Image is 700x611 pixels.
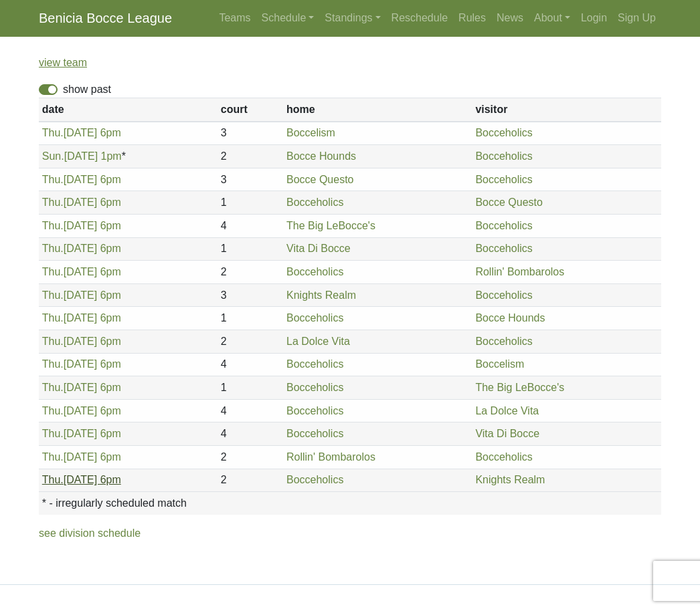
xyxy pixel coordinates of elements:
[286,452,375,463] a: Rollin' Bombarolos
[42,243,121,255] a: Thu.[DATE] 6pm
[42,151,64,162] span: Sun.
[475,406,539,417] a: La Dolce Vita
[39,493,661,515] th: * - irregularly scheduled match
[217,469,283,493] td: 2
[529,5,576,32] a: About
[475,243,532,255] a: Bocceholics
[286,151,356,162] a: Bocce Hounds
[42,197,64,209] span: Thu.
[63,82,111,98] label: show past
[42,336,64,348] span: Thu.
[217,423,283,447] td: 4
[217,330,283,354] td: 2
[42,382,64,394] span: Thu.
[286,475,343,486] a: Bocceholics
[42,452,121,463] a: Thu.[DATE] 6pm
[42,475,64,486] span: Thu.
[39,99,217,122] th: date
[42,197,121,209] a: Thu.[DATE] 6pm
[612,5,661,32] a: Sign Up
[42,290,121,301] a: Thu.[DATE] 6pm
[42,359,121,370] a: Thu.[DATE] 6pm
[217,400,283,423] td: 4
[475,382,564,394] a: The Big LeBocce's
[217,99,283,122] th: court
[42,243,64,255] span: Thu.
[217,146,283,169] td: 2
[286,290,356,301] a: Knights Realm
[286,429,343,440] a: Bocceholics
[39,57,87,69] a: view team
[475,336,532,348] a: Bocceholics
[42,151,122,162] a: Sun.[DATE] 1pm
[475,313,545,324] a: Bocce Hounds
[42,221,64,232] span: Thu.
[475,290,532,301] a: Bocceholics
[42,406,64,417] span: Thu.
[491,5,529,32] a: News
[217,122,283,146] td: 3
[475,452,532,463] a: Bocceholics
[286,174,354,186] a: Bocce Questo
[217,354,283,377] td: 4
[42,267,121,278] a: Thu.[DATE] 6pm
[217,308,283,331] td: 1
[286,313,343,324] a: Bocceholics
[217,261,283,285] td: 2
[475,174,532,186] a: Bocceholics
[286,197,343,209] a: Bocceholics
[42,313,64,324] span: Thu.
[42,475,121,486] a: Thu.[DATE] 6pm
[472,99,661,122] th: visitor
[42,267,64,278] span: Thu.
[286,267,343,278] a: Bocceholics
[39,5,172,32] a: Benicia Bocce League
[42,382,121,394] a: Thu.[DATE] 6pm
[475,475,545,486] a: Knights Realm
[475,128,532,139] a: Bocceholics
[475,151,532,162] a: Bocceholics
[42,313,121,324] a: Thu.[DATE] 6pm
[217,446,283,469] td: 2
[42,452,64,463] span: Thu.
[217,284,283,308] td: 3
[453,5,491,32] a: Rules
[475,429,539,440] a: Vita Di Bocce
[286,221,375,232] a: The Big LeBocce's
[256,5,320,32] a: Schedule
[42,429,64,440] span: Thu.
[286,243,351,255] a: Vita Di Bocce
[475,359,524,370] a: Boccelism
[283,99,472,122] th: home
[286,128,335,139] a: Boccelism
[286,359,343,370] a: Bocceholics
[286,336,350,348] a: La Dolce Vita
[213,5,256,32] a: Teams
[42,174,121,186] a: Thu.[DATE] 6pm
[217,377,283,400] td: 1
[42,128,121,139] a: Thu.[DATE] 6pm
[39,528,141,539] a: see division schedule
[217,238,283,261] td: 1
[42,290,64,301] span: Thu.
[42,429,121,440] a: Thu.[DATE] 6pm
[42,221,121,232] a: Thu.[DATE] 6pm
[42,336,121,348] a: Thu.[DATE] 6pm
[286,406,343,417] a: Bocceholics
[576,5,612,32] a: Login
[217,215,283,238] td: 4
[319,5,385,32] a: Standings
[217,192,283,215] td: 1
[475,221,532,232] a: Bocceholics
[386,5,454,32] a: Reschedule
[475,267,564,278] a: Rollin' Bombarolos
[42,128,64,139] span: Thu.
[217,168,283,192] td: 3
[42,406,121,417] a: Thu.[DATE] 6pm
[475,197,543,209] a: Bocce Questo
[42,359,64,370] span: Thu.
[286,382,343,394] a: Bocceholics
[42,174,64,186] span: Thu.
